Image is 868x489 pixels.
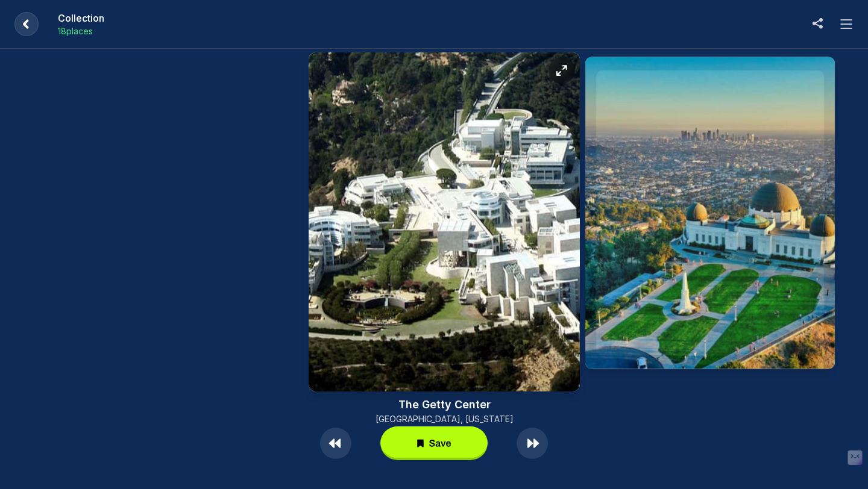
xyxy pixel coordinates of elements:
[309,413,580,425] p: [GEOGRAPHIC_DATA], [US_STATE]
[585,57,835,369] img: Griffith Observatory
[58,25,104,37] p: 18 place s
[58,11,104,25] h1: Collection
[309,52,580,391] img: The Getty Center
[549,57,575,84] button: Expand location details
[309,396,580,413] h3: The Getty Center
